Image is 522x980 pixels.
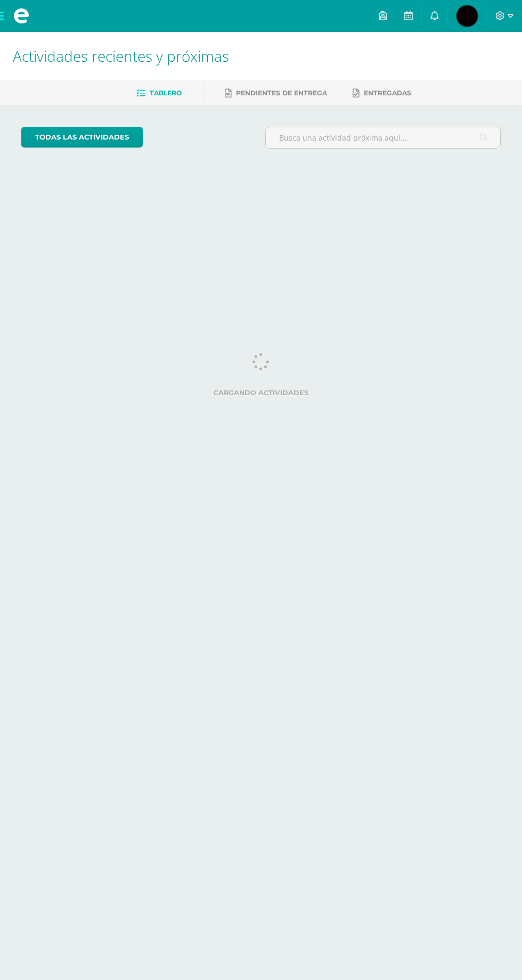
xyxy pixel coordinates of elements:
[456,5,478,27] img: c7d2627d3ad3d2fec8e0442c0e4c6278.png
[236,89,327,97] span: Pendientes de entrega
[136,85,182,102] a: Tablero
[21,127,143,148] a: todas las Actividades
[21,389,501,397] label: Cargando actividades
[364,89,411,97] span: Entregadas
[225,85,327,102] a: Pendientes de entrega
[13,46,229,66] span: Actividades recientes y próximas
[150,89,182,97] span: Tablero
[353,85,411,102] a: Entregadas
[266,127,500,148] input: Busca una actividad próxima aquí...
